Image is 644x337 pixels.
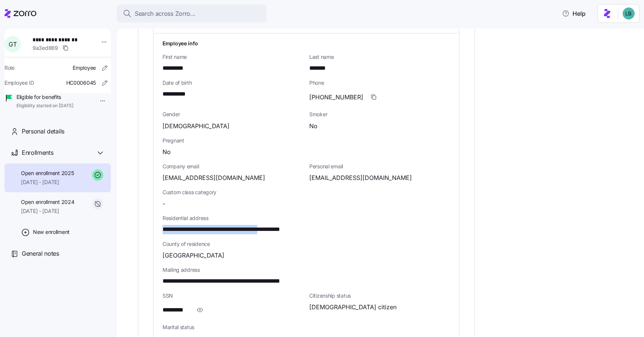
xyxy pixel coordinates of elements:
span: Eligibility started on [DATE] [16,103,73,109]
span: General notes [22,249,59,258]
span: County of residence [162,240,450,248]
span: Marital status [162,324,303,331]
span: Date of birth [162,79,303,87]
span: Employee [73,64,96,72]
h1: Employee info [162,39,450,47]
span: Smoker [309,111,450,118]
span: Residential address [162,214,450,222]
span: Employee ID [4,79,34,87]
span: [EMAIL_ADDRESS][DOMAIN_NAME] [309,173,412,183]
button: Help [556,6,592,21]
span: Citizenship status [309,292,450,300]
span: [PHONE_NUMBER] [309,93,363,102]
span: Personal email [309,163,450,170]
span: G T [9,41,16,47]
span: HC0006045 [66,79,96,87]
span: [GEOGRAPHIC_DATA] [162,251,224,260]
span: Search across Zorro... [135,9,195,18]
span: Custom class category [162,189,303,196]
span: No [309,121,318,131]
span: Gender [162,111,303,118]
span: - [162,199,165,208]
img: 55738f7c4ee29e912ff6c7eae6e0401b [623,7,635,19]
span: [EMAIL_ADDRESS][DOMAIN_NAME] [162,173,265,183]
span: Open enrollment 2025 [21,169,74,177]
span: First name [162,53,303,61]
span: Help [562,9,586,18]
span: Phone [309,79,450,87]
span: [DATE] - [DATE] [21,178,74,186]
span: Personal details [22,127,64,136]
span: Eligible for benefits [16,93,73,101]
span: Role [4,64,15,72]
span: Company email [162,163,303,170]
span: Mailing address [162,266,450,274]
span: Pregnant [162,137,450,144]
span: Open enrollment 2024 [21,198,74,206]
span: Enrollments [22,148,53,157]
span: [DEMOGRAPHIC_DATA] citizen [309,303,397,312]
button: Search across Zorro... [117,4,267,22]
span: Last name [309,53,450,61]
span: New enrollment [33,228,70,236]
span: No [162,147,171,157]
span: [DEMOGRAPHIC_DATA] [162,121,230,131]
span: [DATE] - [DATE] [21,207,74,215]
span: SSN [162,292,303,300]
span: 9a3ed869 [33,44,58,52]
